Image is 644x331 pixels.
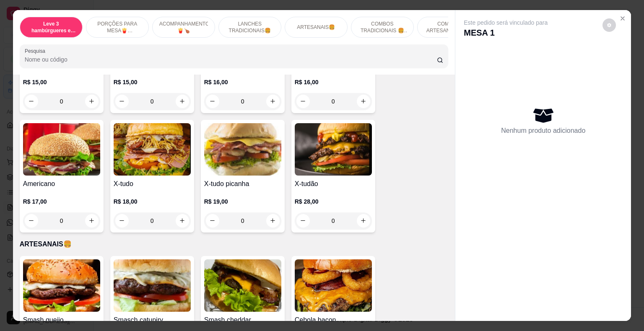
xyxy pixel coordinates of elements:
img: product-image [204,259,281,312]
img: product-image [114,123,191,176]
p: R$ 17,00 [23,197,100,206]
h4: Smasch catupiry [114,315,191,325]
p: Este pedido será vinculado para [464,18,548,27]
p: PORÇÕES PARA MESA🍟(indisponível pra delivery) [93,21,142,34]
p: R$ 15,00 [114,78,191,86]
p: R$ 18,00 [114,197,191,206]
button: Close [616,12,629,25]
h4: Smash cheddar [204,315,281,325]
p: R$ 28,00 [295,197,372,206]
p: COMBOS ARTESANAIS🍔🍟🥤 [424,21,473,34]
p: R$ 15,00 [23,78,100,86]
p: ACOMPANHAMENTOS🍟🍗 [159,21,208,34]
img: product-image [295,123,372,176]
p: Nenhum produto adicionado [501,126,585,136]
p: COMBOS TRADICIONAIS 🍔🥤🍟 [358,21,407,34]
p: LANCHES TRADICIONAIS🍔 [226,21,274,34]
p: R$ 16,00 [204,78,281,86]
img: product-image [114,259,191,312]
h4: X-tudão [295,179,372,189]
img: product-image [204,123,281,176]
label: Pesquisa [25,47,48,54]
button: decrease-product-quantity [602,18,616,32]
p: ARTESANAIS🍔 [20,239,449,249]
h4: Americano [23,179,100,189]
h4: Smash queijo [23,315,100,325]
input: Pesquisa [25,55,437,64]
p: R$ 19,00 [204,197,281,206]
img: product-image [23,123,100,176]
p: R$ 16,00 [295,78,372,86]
img: product-image [23,259,100,312]
h4: X-tudo picanha [204,179,281,189]
p: MESA 1 [464,27,548,39]
img: product-image [295,259,372,312]
p: ARTESANAIS🍔 [297,24,335,31]
h4: X-tudo [114,179,191,189]
h4: Cebola bacon [295,315,372,325]
p: Leve 3 hambúrgueres e economize [27,21,75,34]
